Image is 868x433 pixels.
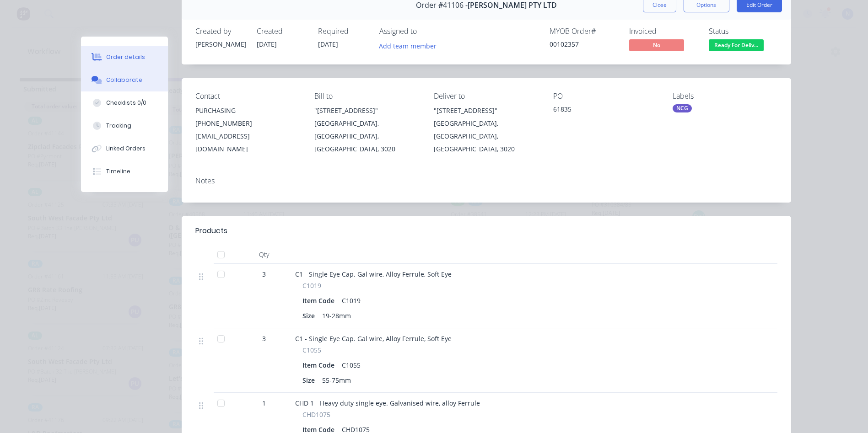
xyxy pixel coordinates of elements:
[195,225,227,236] div: Products
[302,281,321,290] span: C1019
[295,334,452,343] span: C1 - Single Eye Cap. Gal wire, Alloy Ferrule, Soft Eye
[302,358,338,372] div: Item Code
[195,117,300,130] div: [PHONE_NUMBER]
[550,27,618,36] div: MYOB Order #
[257,27,307,36] div: Created
[302,294,338,307] div: Item Code
[295,399,480,407] span: CHD 1 - Heavy duty single eye. Galvanised wire, alloy Ferrule
[314,117,419,155] div: [GEOGRAPHIC_DATA], [GEOGRAPHIC_DATA], [GEOGRAPHIC_DATA], 3020
[262,334,266,343] span: 3
[553,104,658,117] div: 61835
[314,92,419,101] div: Bill to
[195,176,777,185] div: Notes
[673,104,692,112] div: NCG
[314,104,419,155] div: "[STREET_ADDRESS]"[GEOGRAPHIC_DATA], [GEOGRAPHIC_DATA], [GEOGRAPHIC_DATA], 3020
[709,39,764,51] span: Ready For Deliv...
[318,309,355,322] div: 19-28mm
[434,117,539,155] div: [GEOGRAPHIC_DATA], [GEOGRAPHIC_DATA], [GEOGRAPHIC_DATA], 3020
[434,104,539,155] div: "[STREET_ADDRESS]"[GEOGRAPHIC_DATA], [GEOGRAPHIC_DATA], [GEOGRAPHIC_DATA], 3020
[106,144,146,153] div: Linked Orders
[318,374,355,387] div: 55-75mm
[318,40,338,48] span: [DATE]
[106,99,146,107] div: Checklists 0/0
[195,104,300,155] div: PURCHASING[PHONE_NUMBER][EMAIL_ADDRESS][DOMAIN_NAME]
[195,39,246,49] div: [PERSON_NAME]
[81,46,168,69] button: Order details
[709,27,777,36] div: Status
[338,294,364,307] div: C1019
[314,104,419,117] div: "[STREET_ADDRESS]"
[416,1,468,10] span: Order #41106 -
[434,104,539,117] div: "[STREET_ADDRESS]"
[302,410,330,419] span: CHD1075
[81,114,168,137] button: Tracking
[302,345,321,355] span: C1055
[257,40,277,48] span: [DATE]
[81,137,168,160] button: Linked Orders
[709,39,764,53] button: Ready For Deliv...
[262,269,266,279] span: 3
[106,76,142,84] div: Collaborate
[673,92,777,101] div: Labels
[195,130,300,155] div: [EMAIL_ADDRESS][DOMAIN_NAME]
[195,104,300,117] div: PURCHASING
[195,27,246,36] div: Created by
[195,92,300,101] div: Contact
[550,39,618,49] div: 00102357
[81,160,168,183] button: Timeline
[629,27,698,36] div: Invoiced
[338,358,364,372] div: C1055
[262,398,266,408] span: 1
[81,69,168,91] button: Collaborate
[553,92,658,101] div: PO
[434,92,539,101] div: Deliver to
[629,39,684,51] span: No
[106,122,131,130] div: Tracking
[374,39,441,52] button: Add team member
[302,309,318,322] div: Size
[237,246,291,264] div: Qty
[295,270,452,278] span: C1 - Single Eye Cap. Gal wire, Alloy Ferrule, Soft Eye
[318,27,368,36] div: Required
[468,1,557,10] span: [PERSON_NAME] PTY LTD
[379,39,442,52] button: Add team member
[106,53,145,61] div: Order details
[379,27,471,36] div: Assigned to
[81,91,168,114] button: Checklists 0/0
[106,167,130,176] div: Timeline
[302,374,318,387] div: Size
